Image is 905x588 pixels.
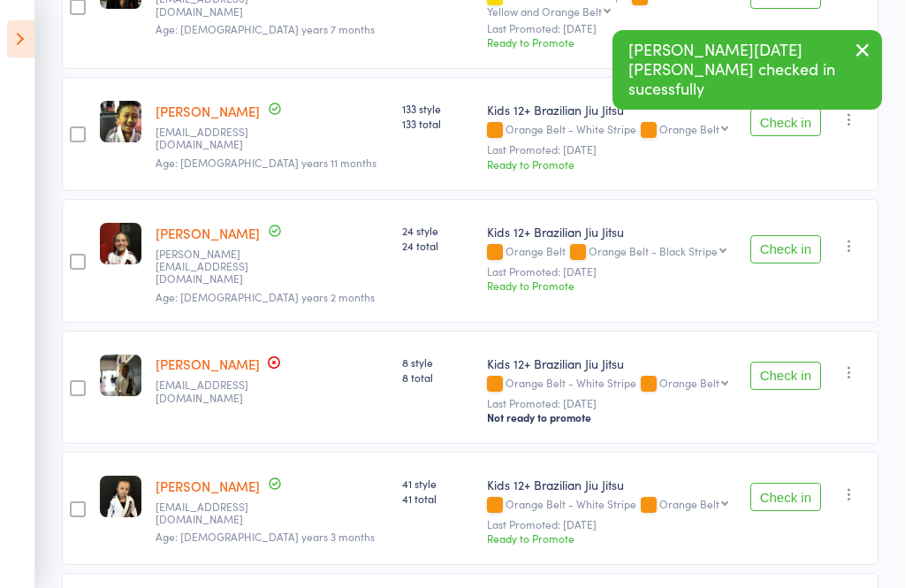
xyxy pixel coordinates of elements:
small: Last Promoted: [DATE] [487,22,735,34]
span: 8 style [402,355,474,370]
button: Check in [750,108,821,136]
span: Age: [DEMOGRAPHIC_DATA] years 2 months [156,289,375,304]
img: image1543990315.png [100,101,141,142]
span: 8 total [402,370,474,385]
div: [PERSON_NAME][DATE][PERSON_NAME] checked in sucessfully [612,30,882,110]
span: 41 total [402,491,474,506]
small: htakanori1005@gmail.com [156,126,270,151]
button: Check in [750,483,821,511]
div: Kids 12+ Brazilian Jiu Jitsu [487,101,735,118]
div: Orange Belt [487,245,735,260]
img: image1595399711.png [100,223,141,264]
a: [PERSON_NAME] [156,355,260,373]
div: Orange Belt - White Stripe [487,377,735,392]
div: Yellow and Orange Belt [487,5,602,17]
div: Ready to Promote [487,34,735,50]
small: Last Promoted: [DATE] [487,518,735,531]
a: [PERSON_NAME] [156,102,260,120]
span: Age: [DEMOGRAPHIC_DATA] years 3 months [156,529,375,544]
img: image1543987799.png [100,355,141,396]
div: Orange Belt - Black Stripe [589,245,718,256]
small: Fernando.irulegui@gmail.com [156,248,270,286]
span: Age: [DEMOGRAPHIC_DATA] years 11 months [156,155,376,170]
div: Not ready to promote [487,410,735,424]
button: Check in [750,235,821,263]
div: Kids 12+ Brazilian Jiu Jitsu [487,476,735,493]
small: agatastypula@hotmail.co.uk [156,500,270,526]
small: Last Promoted: [DATE] [487,143,735,156]
div: Orange Belt [659,123,719,134]
small: Last Promoted: [DATE] [487,397,735,409]
small: siriszlezak@gmail.com [156,378,270,404]
span: 133 total [402,116,474,131]
div: Ready to Promote [487,531,735,546]
small: Last Promoted: [DATE] [487,265,735,278]
div: Ready to Promote [487,157,735,172]
img: image1548221326.png [100,476,141,517]
span: 24 total [402,238,474,253]
div: Orange Belt - White Stripe [487,498,735,513]
a: [PERSON_NAME] [156,477,260,495]
div: Orange Belt - White Stripe [487,123,735,138]
span: 24 style [402,223,474,238]
span: 133 style [402,101,474,116]
span: Age: [DEMOGRAPHIC_DATA] years 7 months [156,21,375,36]
div: Kids 12+ Brazilian Jiu Jitsu [487,223,735,241]
div: Orange Belt [659,377,719,388]
span: 41 style [402,476,474,491]
div: Orange Belt [659,498,719,509]
button: Check in [750,362,821,390]
div: Ready to Promote [487,278,735,293]
a: [PERSON_NAME] [156,224,260,242]
div: Kids 12+ Brazilian Jiu Jitsu [487,355,735,372]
